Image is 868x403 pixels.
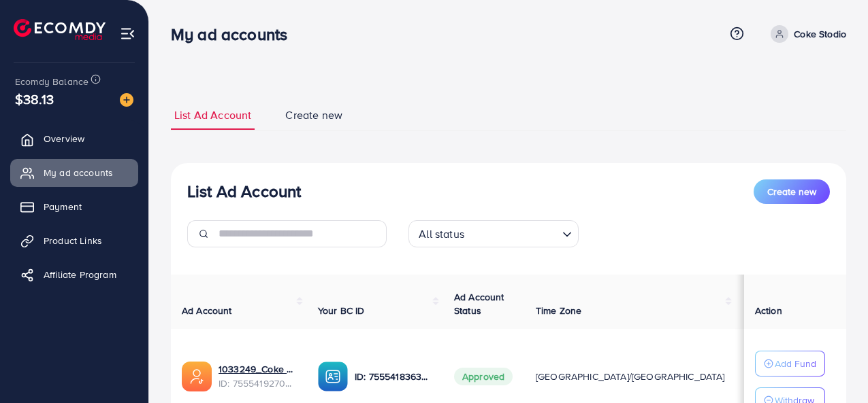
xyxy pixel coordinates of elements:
[454,290,504,317] span: Ad Account Status
[44,268,116,281] span: Affiliate Program
[767,185,816,198] span: Create new
[187,181,301,201] h3: List Ad Account
[44,234,102,247] span: Product Links
[318,362,348,391] img: ic-ba-acc.ded83a64.svg
[171,24,298,44] h3: My ad accounts
[755,304,782,317] span: Action
[15,89,54,109] span: $38.13
[536,370,725,383] span: [GEOGRAPHIC_DATA]/[GEOGRAPHIC_DATA]
[15,75,89,88] span: Ecomdy Balance
[44,166,113,179] span: My ad accounts
[765,25,846,43] a: Coke Stodio
[454,368,513,385] span: Approved
[120,93,133,107] img: image
[219,362,296,390] div: <span class='underline'>1033249_Coke Stodio 1_1759133170041</span></br>7555419270801358849
[285,107,342,123] span: Create new
[182,304,232,317] span: Ad Account
[794,26,846,42] p: Coke Stodio
[44,200,82,213] span: Payment
[10,193,138,220] a: Payment
[536,304,581,317] span: Time Zone
[219,376,296,390] span: ID: 7555419270801358849
[44,132,84,145] span: Overview
[10,261,138,288] a: Affiliate Program
[416,224,467,244] span: All status
[408,220,579,247] div: Search for option
[219,362,296,376] a: 1033249_Coke Stodio 1_1759133170041
[182,362,212,391] img: ic-ads-acc.e4c84228.svg
[174,107,251,123] span: List Ad Account
[355,368,432,385] p: ID: 7555418363737128967
[775,355,816,372] p: Add Fund
[120,26,135,41] img: menu
[10,159,138,186] a: My ad accounts
[754,179,830,204] button: Create new
[468,222,557,244] input: Search for option
[755,351,825,376] button: Add Fund
[14,19,106,40] img: logo
[318,304,365,317] span: Your BC ID
[10,125,138,152] a: Overview
[10,227,138,254] a: Product Links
